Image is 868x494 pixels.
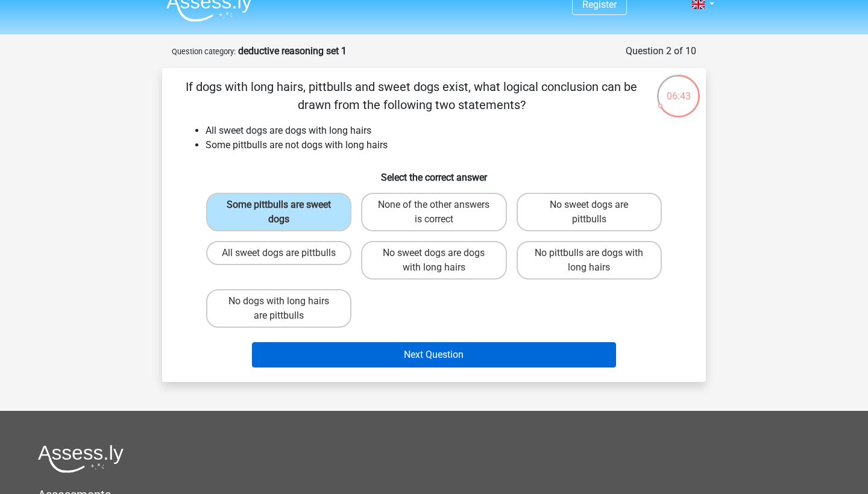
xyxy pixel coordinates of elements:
[181,162,687,183] h6: Select the correct answer
[38,445,124,473] img: Assessly logo
[181,78,641,114] p: If dogs with long hairs, pittbulls and sweet dogs exist, what logical conclusion can be drawn fro...
[517,193,662,231] label: No sweet dogs are pittbulls
[206,123,687,138] li: All sweet dogs are dogs with long hairs
[206,289,351,328] label: No dogs with long hairs are pittbulls
[238,45,347,57] strong: deductive reasoning set 1
[361,241,506,280] label: No sweet dogs are dogs with long hairs
[206,138,687,152] li: Some pittbulls are not dogs with long hairs
[206,241,351,265] label: All sweet dogs are pittbulls
[517,241,662,280] label: No pittbulls are dogs with long hairs
[252,342,617,367] button: Next Question
[361,193,506,231] label: None of the other answers is correct
[206,193,351,231] label: Some pittbulls are sweet dogs
[626,44,696,58] div: Question 2 of 10
[172,47,236,56] small: Question category:
[656,73,701,104] div: 06:43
